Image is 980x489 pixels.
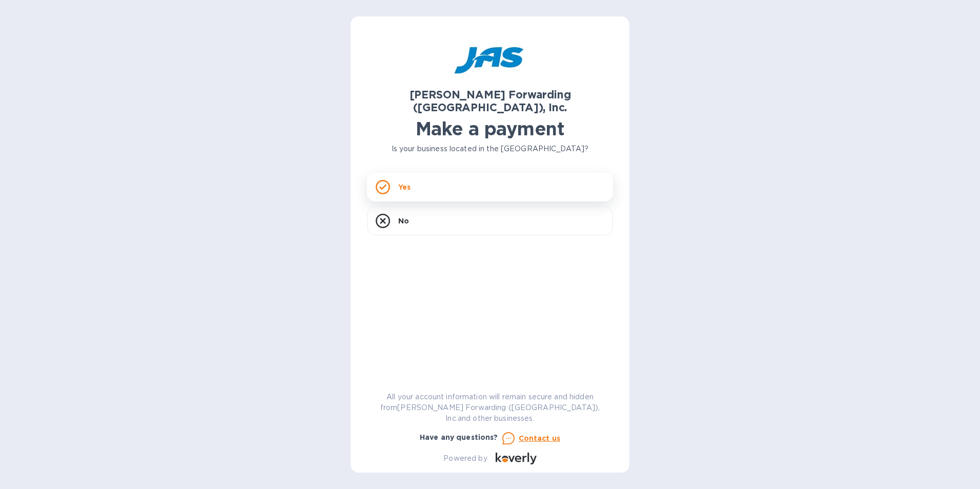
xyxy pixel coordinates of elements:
[367,118,613,139] h1: Make a payment
[443,453,487,464] p: Powered by
[519,434,561,442] u: Contact us
[367,144,613,154] p: Is your business located in the [GEOGRAPHIC_DATA]?
[410,88,571,114] b: [PERSON_NAME] Forwarding ([GEOGRAPHIC_DATA]), Inc.
[367,392,613,424] p: All your account information will remain secure and hidden from [PERSON_NAME] Forwarding ([GEOGRA...
[398,216,409,226] p: No
[420,433,498,441] b: Have any questions?
[398,182,411,192] p: Yes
